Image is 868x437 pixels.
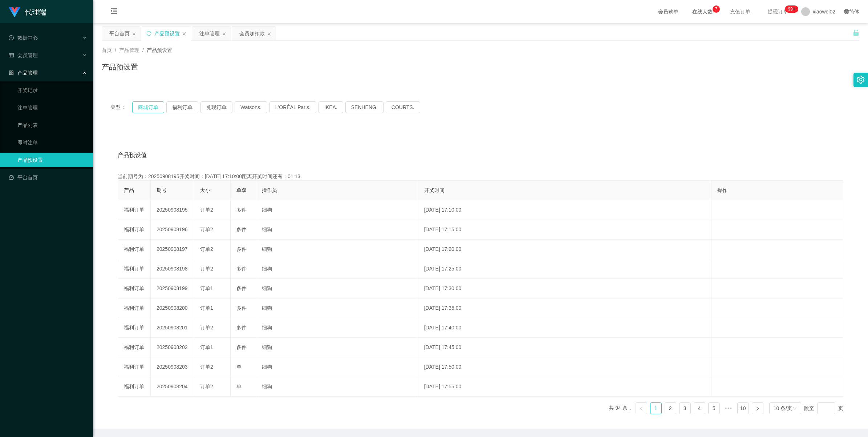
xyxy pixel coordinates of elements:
li: 共 94 条， [609,402,632,414]
div: 跳至 页 [804,402,843,414]
a: 1 [650,403,661,414]
a: 代理端 [9,9,46,15]
div: 会员加扣款 [239,27,265,40]
span: 多件 [236,344,247,350]
td: 20250908203 [151,357,194,377]
span: 操作员 [262,187,277,193]
li: 下一页 [752,402,763,414]
span: 单 [236,364,242,370]
li: 向后 5 页 [723,402,734,414]
span: 订单2 [200,246,213,252]
span: 单双 [236,187,247,193]
span: 多件 [236,207,247,213]
span: 产品管理 [9,70,38,76]
i: 图标: left [639,406,644,411]
button: Watsons. [235,101,267,113]
td: 细狗 [256,318,418,338]
span: 订单1 [200,305,213,311]
span: 在线人数 [689,9,716,14]
td: 福利订单 [118,318,151,338]
td: 福利订单 [118,220,151,240]
td: 20250908196 [151,220,194,240]
td: 细狗 [256,357,418,377]
span: 产品预设置 [147,47,172,53]
td: 福利订单 [118,240,151,259]
span: 操作 [717,187,727,193]
span: 订单2 [200,325,213,330]
span: 订单2 [200,266,213,272]
td: 细狗 [256,279,418,298]
span: 提现订单 [764,9,792,14]
button: COURTS. [386,101,420,113]
td: 细狗 [256,259,418,279]
span: 期号 [157,187,167,193]
td: [DATE] 17:55:00 [418,377,711,397]
span: 单 [236,384,242,389]
span: 产品预设值 [118,151,147,160]
td: 20250908199 [151,279,194,298]
span: 订单2 [200,207,213,213]
span: 多件 [236,246,247,252]
a: 产品预设置 [17,153,87,167]
div: 平台首页 [109,27,130,40]
td: [DATE] 17:10:00 [418,200,711,220]
a: 产品列表 [17,118,87,132]
span: 多件 [236,325,247,330]
a: 2 [665,403,676,414]
td: 细狗 [256,377,418,397]
span: 订单2 [200,364,213,370]
span: 订单1 [200,344,213,350]
td: 20250908204 [151,377,194,397]
td: [DATE] 17:40:00 [418,318,711,338]
a: 10 [738,403,749,414]
span: 订单2 [200,384,213,389]
button: 福利订单 [166,101,198,113]
a: 开奖记录 [17,83,87,97]
i: 图标: right [755,406,760,411]
button: L'ORÉAL Paris. [269,101,316,113]
h1: 产品预设置 [102,61,138,72]
span: 开奖时间 [424,187,445,193]
td: 福利订单 [118,259,151,279]
i: 图标: close [132,32,136,36]
i: 图标: check-circle-o [9,35,14,40]
i: 图标: down [792,406,797,411]
td: 20250908200 [151,298,194,318]
i: 图标: menu-fold [102,0,126,24]
td: 20250908198 [151,259,194,279]
span: 类型： [110,101,132,113]
li: 4 [694,402,705,414]
i: 图标: close [222,32,226,36]
i: 图标: sync [146,31,151,36]
li: 2 [665,402,676,414]
img: logo.9652507e.png [9,7,20,17]
a: 5 [709,403,719,414]
div: 产品预设置 [154,27,180,40]
span: / [115,47,116,53]
span: 产品 [124,187,134,193]
div: 10 条/页 [774,403,792,414]
td: [DATE] 17:35:00 [418,298,711,318]
div: 注单管理 [199,27,220,40]
td: 细狗 [256,298,418,318]
sup: 1114 [785,5,798,13]
a: 4 [694,403,705,414]
div: 当前期号为：20250908195开奖时间：[DATE] 17:10:00距离开奖时间还有：01:13 [118,173,843,180]
td: 福利订单 [118,338,151,357]
button: 兑现订单 [200,101,232,113]
td: 20250908202 [151,338,194,357]
span: 订单2 [200,226,213,232]
span: 会员管理 [9,52,38,58]
td: 细狗 [256,220,418,240]
span: 多件 [236,285,247,291]
span: ••• [723,402,734,414]
i: 图标: setting [857,76,865,84]
span: 多件 [236,226,247,232]
span: 订单1 [200,285,213,291]
td: 福利订单 [118,357,151,377]
td: 福利订单 [118,377,151,397]
button: SENHENG. [345,101,384,113]
td: 20250908195 [151,200,194,220]
td: 细狗 [256,200,418,220]
li: 3 [679,402,691,414]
